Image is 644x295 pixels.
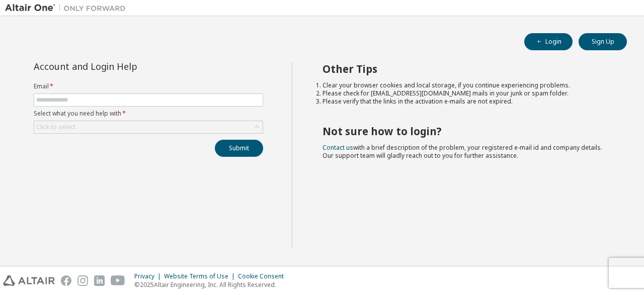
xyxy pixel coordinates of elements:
label: Select what you need help with [34,110,263,118]
li: Please check for [EMAIL_ADDRESS][DOMAIN_NAME] mails in your junk or spam folder. [323,89,609,97]
div: Privacy [134,272,164,280]
h2: Other Tips [323,62,609,75]
img: youtube.svg [111,275,125,286]
button: Submit [215,140,263,157]
img: facebook.svg [61,275,71,286]
div: Account and Login Help [34,62,217,70]
img: altair_logo.svg [3,275,55,286]
span: with a brief description of the problem, your registered e-mail id and company details. Our suppo... [323,143,602,160]
div: Click to select [36,123,75,131]
img: instagram.svg [77,275,88,286]
li: Clear your browser cookies and local storage, if you continue experiencing problems. [323,81,609,89]
li: Please verify that the links in the activation e-mails are not expired. [323,97,609,106]
a: Contact us [323,143,353,152]
img: linkedin.svg [94,275,105,286]
div: Click to select [34,121,263,133]
div: Cookie Consent [238,272,290,280]
label: Email [34,82,263,90]
button: Sign Up [579,33,627,50]
div: Website Terms of Use [164,272,238,280]
p: © 2025 Altair Engineering, Inc. All Rights Reserved. [134,280,290,289]
img: Altair One [5,3,131,13]
h2: Not sure how to login? [323,125,609,138]
button: Login [524,33,573,50]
